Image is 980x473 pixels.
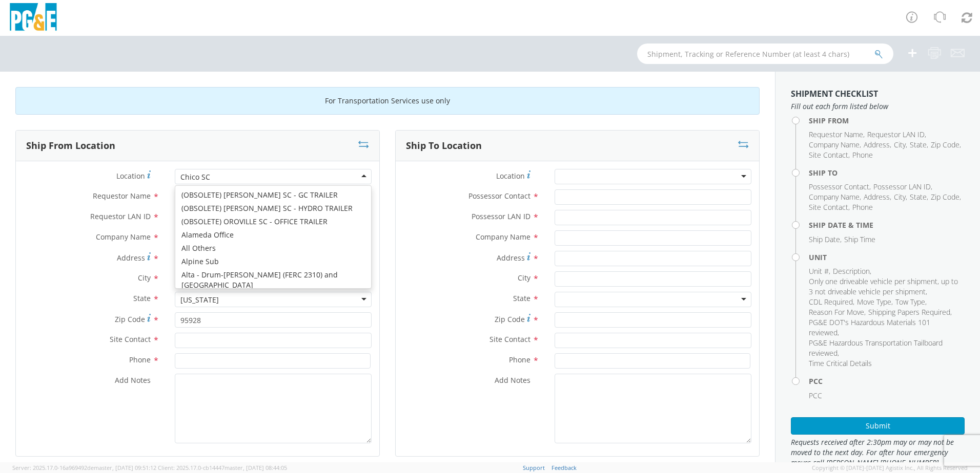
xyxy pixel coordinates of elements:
[873,182,931,191] span: Possessor LAN ID
[867,130,926,140] li: ,
[809,140,861,150] li: ,
[809,182,871,192] li: ,
[509,355,530,364] span: Phone
[523,464,545,471] a: Support
[895,297,927,307] li: ,
[809,377,965,385] h4: PCC
[809,150,848,160] span: Site Contact
[406,141,482,151] h3: Ship To Location
[809,276,958,296] span: Only one driveable vehicle per shipment, up to 3 not driveable vehicle per shipment
[931,140,961,150] li: ,
[138,273,151,283] span: City
[857,297,893,307] li: ,
[110,334,151,344] span: Site Contact
[809,202,848,212] span: Site Contact
[873,182,932,192] li: ,
[809,130,863,139] span: Requestor Name
[93,191,151,201] span: Requestor Name
[931,192,959,202] span: Zip Code
[833,266,870,276] span: Description
[791,101,965,112] span: Fill out each form listed below
[497,253,525,263] span: Address
[864,192,890,202] span: Address
[90,211,151,221] span: Requestor LAN ID
[809,182,869,191] span: Possessor Contact
[894,192,907,202] li: ,
[116,171,145,181] span: Location
[809,266,829,276] span: Unit #
[809,297,854,307] li: ,
[809,338,962,358] li: ,
[809,221,965,229] h4: Ship Date & Time
[117,253,145,263] span: Address
[852,202,873,212] span: Phone
[809,117,965,124] h4: Ship From
[158,464,287,471] span: Client: 2025.17.0-cb14447
[894,192,906,202] span: City
[809,266,830,276] li: ,
[809,253,965,261] h4: Unit
[224,464,287,471] span: master, [DATE] 08:44:05
[495,314,525,324] span: Zip Code
[809,192,860,202] span: Company Name
[910,192,927,202] span: State
[809,307,864,317] span: Reason For Move
[809,307,866,317] li: ,
[864,192,891,202] li: ,
[8,3,59,33] img: pge-logo-06675f144f4cfa6a6814.png
[910,140,928,150] li: ,
[809,317,962,338] li: ,
[809,234,842,245] li: ,
[96,232,151,242] span: Company Name
[868,307,950,317] span: Shipping Papers Required
[495,375,530,385] span: Add Notes
[175,268,371,292] div: Alta - Drum-[PERSON_NAME] (FERC 2310) and [GEOGRAPHIC_DATA]
[857,297,891,307] span: Move Type
[809,234,840,244] span: Ship Date
[518,273,530,283] span: City
[809,192,861,202] li: ,
[867,130,925,139] span: Requestor LAN ID
[15,87,760,115] div: For Transportation Services use only
[175,215,371,228] div: (OBSOLETE) OROVILLE SC - OFFICE TRAILER
[809,317,930,337] span: PG&E DOT's Hazardous Materials 101 reviewed
[895,297,925,307] span: Tow Type
[180,295,219,305] div: [US_STATE]
[809,297,853,307] span: CDL Required
[809,276,962,297] li: ,
[809,130,865,140] li: ,
[476,232,530,242] span: Company Name
[552,464,577,471] a: Feedback
[133,293,151,303] span: State
[12,464,156,471] span: Server: 2025.17.0-16a969492de
[175,228,371,242] div: Alameda Office
[791,88,878,99] strong: Shipment Checklist
[931,140,959,149] span: Zip Code
[864,140,890,149] span: Address
[175,202,371,215] div: (OBSOLETE) [PERSON_NAME] SC - HYDRO TRAILER
[809,140,860,149] span: Company Name
[812,464,968,472] span: Copyright © [DATE]-[DATE] Agistix Inc., All Rights Reserved
[115,314,145,324] span: Zip Code
[809,391,822,400] span: PCC
[864,140,891,150] li: ,
[844,234,875,244] span: Ship Time
[513,293,530,303] span: State
[809,202,850,212] li: ,
[26,141,115,151] h3: Ship From Location
[809,150,850,160] li: ,
[94,464,156,471] span: master, [DATE] 09:51:12
[175,255,371,268] div: Alpine Sub
[852,150,873,160] span: Phone
[910,192,928,202] li: ,
[489,334,530,344] span: Site Contact
[175,188,371,202] div: (OBSOLETE) [PERSON_NAME] SC - GC TRAILER
[472,211,530,221] span: Possessor LAN ID
[809,358,872,368] span: Time Critical Details
[180,172,210,182] div: Chico SC
[791,437,965,468] span: Requests received after 2:30pm may or may not be moved to the next day. For after hour emergency ...
[496,171,525,181] span: Location
[809,169,965,177] h4: Ship To
[931,192,961,202] li: ,
[868,307,952,317] li: ,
